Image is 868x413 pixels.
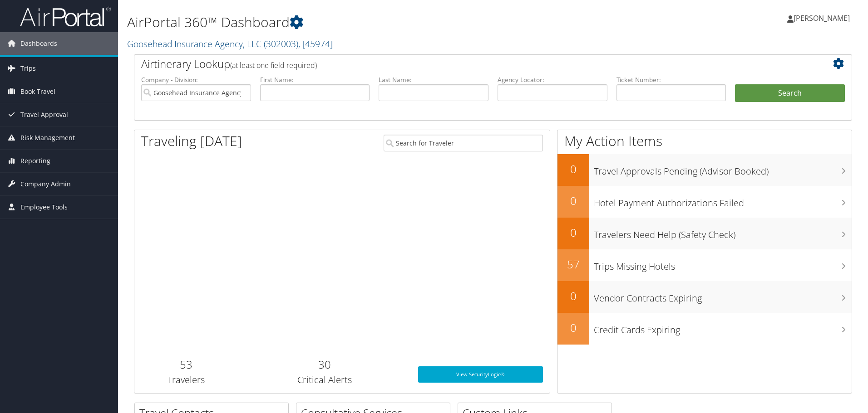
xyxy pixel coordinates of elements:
[594,287,852,305] h3: Vendor Contracts Expiring
[557,186,852,218] a: 0Hotel Payment Authorizations Failed
[20,150,50,172] span: Reporting
[141,374,232,386] h3: Travelers
[245,357,404,372] h2: 30
[20,32,57,55] span: Dashboards
[20,103,68,126] span: Travel Approval
[557,257,589,272] h2: 57
[20,6,111,27] img: airportal-logo.png
[594,256,852,273] h3: Trips Missing Hotels
[557,313,852,345] a: 0Credit Cards Expiring
[557,218,852,249] a: 0Travelers Need Help (Safety Check)
[127,13,615,32] h1: AirPortal 360™ Dashboard
[20,80,55,103] span: Book Travel
[127,38,333,50] a: Goosehead Insurance Agency, LLC
[141,357,232,372] h2: 53
[260,75,370,84] label: First Name:
[298,38,333,50] span: , [ 45974 ]
[141,75,251,84] label: Company - Division:
[557,249,852,281] a: 57Trips Missing Hotels
[20,196,68,219] span: Employee Tools
[498,75,607,84] label: Agency Locator:
[594,224,852,241] h3: Travelers Need Help (Safety Check)
[616,75,726,84] label: Ticket Number:
[379,75,488,84] label: Last Name:
[557,154,852,186] a: 0Travel Approvals Pending (Advisor Booked)
[418,366,543,383] a: View SecurityLogic®
[557,225,589,240] h2: 0
[230,60,317,70] span: (at least one field required)
[245,374,404,386] h3: Critical Alerts
[20,57,36,80] span: Trips
[594,160,852,178] h3: Travel Approvals Pending (Advisor Booked)
[557,320,589,335] h2: 0
[141,131,242,151] h1: Traveling [DATE]
[735,84,845,102] button: Search
[794,13,850,23] span: [PERSON_NAME]
[20,173,71,195] span: Company Admin
[20,126,75,149] span: Risk Management
[557,131,852,151] h1: My Action Items
[384,135,543,151] input: Search for Traveler
[557,161,589,177] h2: 0
[264,38,298,50] span: ( 302003 )
[594,192,852,209] h3: Hotel Payment Authorizations Failed
[787,5,859,32] a: [PERSON_NAME]
[594,319,852,336] h3: Credit Cards Expiring
[557,193,589,209] h2: 0
[557,281,852,313] a: 0Vendor Contracts Expiring
[557,288,589,304] h2: 0
[141,56,785,72] h2: Airtinerary Lookup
